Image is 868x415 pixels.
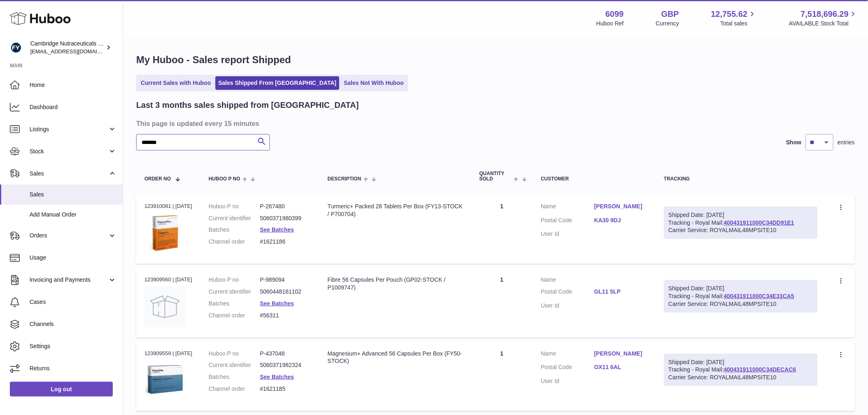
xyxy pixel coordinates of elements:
a: Sales Shipped From [GEOGRAPHIC_DATA] [215,76,339,90]
span: Order No [144,176,171,182]
div: Carrier Service: ROYALMAIL48MPSITE10 [669,300,813,308]
span: AVAILABLE Stock Total [789,20,858,27]
dd: P-989094 [260,276,311,284]
span: entries [838,139,855,146]
a: 400431911000C34E33CA5 [724,293,794,299]
dd: 5060371982324 [260,361,311,369]
dt: Batches [209,300,260,308]
img: no-photo.jpg [144,286,185,327]
dd: P-267480 [260,203,311,210]
div: Cambridge Nutraceuticals Ltd [30,40,104,55]
a: Current Sales with Huboo [138,76,214,90]
span: Sales [30,170,108,178]
span: Channels [30,320,116,328]
td: 1 [471,342,533,411]
dt: Current identifier [209,288,260,296]
dd: P-437048 [260,350,311,358]
dt: User Id [541,230,594,238]
dt: Huboo P no [209,350,260,358]
a: [PERSON_NAME] [594,350,648,358]
dt: Name [541,350,594,360]
div: Fibre 56 Capsules Per Pouch (GP02-STOCK / P1009747) [328,276,463,292]
span: Orders [30,232,108,239]
div: Shipped Date: [DATE] [669,285,813,292]
span: Listings [30,125,108,133]
a: 7,518,696.29 AVAILABLE Stock Total [789,9,858,27]
dt: Postal Code [541,217,594,226]
span: Settings [30,342,116,350]
dt: Current identifier [209,361,260,369]
a: See Batches [260,374,294,380]
a: 400431911000C34DD91E1 [724,219,794,226]
a: [PERSON_NAME] [594,203,648,210]
div: Tracking [664,176,818,182]
span: Usage [30,254,116,262]
td: 1 [471,194,533,264]
dd: #56311 [260,312,311,319]
div: Customer [541,176,648,182]
img: 60991720007148.jpg [144,360,185,401]
dd: #1621186 [260,238,311,246]
img: huboo@camnutra.com [10,41,22,54]
a: See Batches [260,300,294,307]
div: Huboo Ref [596,20,624,27]
dd: 5060371980399 [260,214,311,222]
span: Invoicing and Payments [30,276,108,284]
img: 60991619191506.png [144,212,185,253]
dt: Name [541,203,594,212]
div: Shipped Date: [DATE] [669,211,813,219]
dt: User Id [541,377,594,385]
span: Stock [30,148,108,155]
strong: 6099 [605,9,624,20]
dt: Current identifier [209,214,260,222]
h1: My Huboo - Sales report Shipped [136,53,855,66]
span: Dashboard [30,103,116,111]
dt: Batches [209,373,260,381]
div: Tracking - Royal Mail: [664,354,818,386]
a: OX11 6AL [594,363,648,371]
a: Log out [10,382,113,397]
a: Sales Not With Huboo [341,76,407,90]
div: Turmeric+ Packed 28 Tablets Per Box (FY13-STOCK / P700704) [328,203,463,218]
span: 12,755.62 [711,9,747,20]
dt: Huboo P no [209,276,260,284]
dt: Batches [209,226,260,234]
dt: Postal Code [541,363,594,373]
div: Carrier Service: ROYALMAIL48MPSITE10 [669,374,813,381]
div: Magnesium+ Advanced 56 Capsules Per Box (FY50-STOCK) [328,350,463,365]
span: Returns [30,365,116,372]
div: Tracking - Royal Mail: [664,280,818,312]
dt: Name [541,276,594,284]
span: [EMAIL_ADDRESS][DOMAIN_NAME] [30,48,121,55]
dd: #1621185 [260,385,311,393]
td: 1 [471,268,533,337]
span: Total sales [720,20,757,27]
a: KA30 9DJ [594,217,648,224]
h3: This page is updated every 15 minutes [136,119,853,128]
div: 123909560 | [DATE] [144,276,192,283]
div: 123910081 | [DATE] [144,203,192,210]
span: Description [328,176,361,182]
span: Add Manual Order [30,211,116,219]
a: 400431911000C34DECAC6 [724,366,796,373]
div: Tracking - Royal Mail: [664,207,818,239]
div: Shipped Date: [DATE] [669,358,813,366]
dt: Channel order [209,238,260,246]
dt: Channel order [209,385,260,393]
span: Quantity Sold [480,171,512,182]
dt: Postal Code [541,288,594,298]
dd: 5060448161102 [260,288,311,296]
a: 12,755.62 Total sales [711,9,757,27]
span: 7,518,696.29 [801,9,849,20]
h2: Last 3 months sales shipped from [GEOGRAPHIC_DATA] [136,100,359,111]
span: Home [30,81,116,89]
span: Huboo P no [209,176,240,182]
dt: User Id [541,302,594,310]
div: Carrier Service: ROYALMAIL48MPSITE10 [669,226,813,234]
strong: GBP [661,9,679,20]
a: See Batches [260,226,294,233]
span: Cases [30,298,116,306]
div: Currency [656,20,679,27]
a: GL11 5LP [594,288,648,296]
span: Sales [30,191,116,198]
